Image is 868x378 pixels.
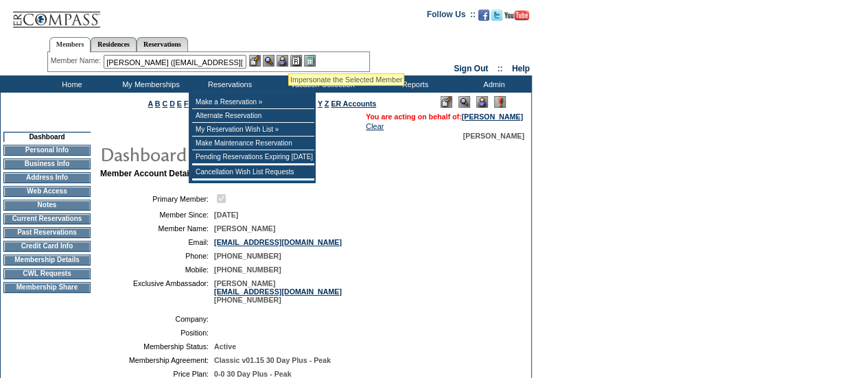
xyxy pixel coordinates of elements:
[106,265,209,274] td: Mobile:
[504,14,529,22] a: Subscribe to our YouTube Channel
[494,96,506,108] img: Log Concern/Member Elevation
[3,158,91,169] td: Business Info
[497,64,503,73] span: ::
[214,370,292,378] span: 0-0 30 Day Plus - Peak
[106,224,209,233] td: Member Name:
[491,14,502,22] a: Follow us on Twitter
[476,96,488,108] img: Impersonate
[214,252,281,260] span: [PHONE_NUMBER]
[214,356,331,364] span: Classic v01.15 30 Day Plus - Peak
[192,150,314,164] td: Pending Reservations Expiring [DATE]
[277,55,288,67] img: Impersonate
[137,37,188,51] a: Reservations
[374,75,453,93] td: Reports
[192,137,314,150] td: Make Maintenance Reservation
[3,186,91,197] td: Web Access
[3,132,91,142] td: Dashboard
[106,192,209,205] td: Primary Member:
[192,95,314,109] td: Make a Reservation »
[3,227,91,238] td: Past Reservations
[214,265,281,274] span: [PHONE_NUMBER]
[290,55,302,67] img: Reservations
[462,113,523,121] a: [PERSON_NAME]
[318,99,322,108] a: Y
[478,10,489,21] img: Become our fan on Facebook
[155,99,161,108] a: B
[214,342,236,351] span: Active
[106,211,209,219] td: Member Since:
[3,241,91,252] td: Credit Card Info
[214,211,238,219] span: [DATE]
[3,268,91,279] td: CWL Requests
[454,64,488,73] a: Sign Out
[3,200,91,211] td: Notes
[51,55,104,67] div: Member Name:
[214,224,275,233] span: [PERSON_NAME]
[106,342,209,351] td: Membership Status:
[192,109,314,123] td: Alternate Reservation
[249,55,261,67] img: b_edit.gif
[3,172,91,183] td: Address Info
[106,252,209,260] td: Phone:
[463,132,524,140] span: [PERSON_NAME]
[268,75,374,93] td: Vacation Collection
[106,238,209,246] td: Email:
[325,99,329,108] a: Z
[304,55,316,67] img: b_calculator.gif
[3,255,91,265] td: Membership Details
[49,37,91,52] a: Members
[3,213,91,224] td: Current Reservations
[331,99,376,108] a: ER Accounts
[100,169,196,178] b: Member Account Details
[458,96,470,108] img: View Mode
[214,279,342,304] span: [PERSON_NAME] [PHONE_NUMBER]
[184,99,189,108] a: F
[162,99,167,108] a: C
[192,165,314,179] td: Cancellation Wish List Requests
[177,99,182,108] a: E
[3,145,91,156] td: Personal Info
[441,96,452,108] img: Edit Mode
[106,356,209,364] td: Membership Agreement:
[192,123,314,137] td: My Reservation Wish List »
[106,279,209,304] td: Exclusive Ambassador:
[106,329,209,337] td: Position:
[110,75,189,93] td: My Memberships
[427,8,476,25] td: Follow Us ::
[491,10,502,21] img: Follow us on Twitter
[512,64,530,73] a: Help
[478,14,489,22] a: Become our fan on Facebook
[214,238,342,246] a: [EMAIL_ADDRESS][DOMAIN_NAME]
[91,37,137,51] a: Residences
[148,99,153,108] a: A
[366,113,523,121] span: You are acting on behalf of:
[504,10,529,21] img: Subscribe to our YouTube Channel
[214,287,342,296] a: [EMAIL_ADDRESS][DOMAIN_NAME]
[189,75,268,93] td: Reservations
[169,99,175,108] a: D
[99,140,374,167] img: pgTtlDashboard.gif
[31,75,110,93] td: Home
[106,370,209,378] td: Price Plan:
[3,282,91,293] td: Membership Share
[453,75,532,93] td: Admin
[290,75,402,84] div: Impersonate the Selected Member
[106,315,209,323] td: Company:
[263,55,274,67] img: View
[366,122,384,130] a: Clear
